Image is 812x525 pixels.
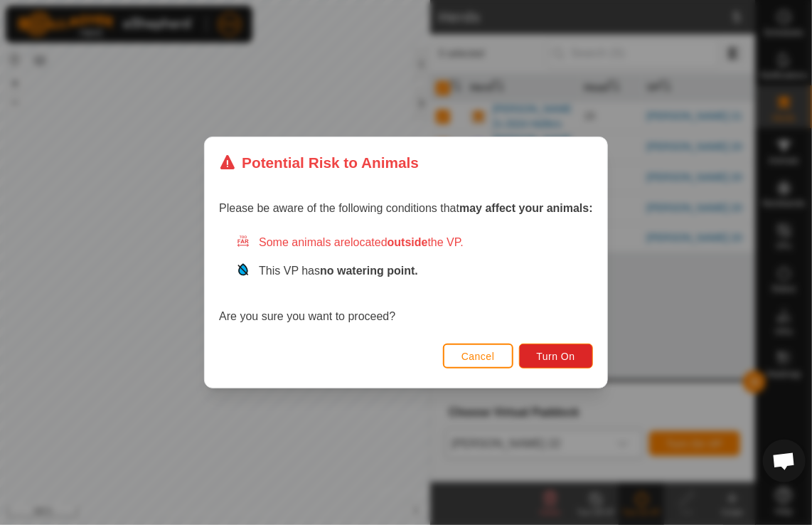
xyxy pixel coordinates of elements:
[443,344,513,368] button: Cancel
[259,265,418,277] span: This VP has
[763,440,806,482] a: Open chat
[219,234,593,325] div: Are you sure you want to proceed?
[351,236,464,248] span: located the VP.
[236,234,593,251] div: Some animals are
[459,202,593,214] strong: may affect your animals:
[219,202,593,214] span: Please be aware of the following conditions that
[388,236,428,248] strong: outside
[320,265,418,277] strong: no watering point.
[219,152,419,174] div: Potential Risk to Animals
[519,344,593,368] button: Turn On
[461,351,495,362] span: Cancel
[537,351,575,362] span: Turn On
